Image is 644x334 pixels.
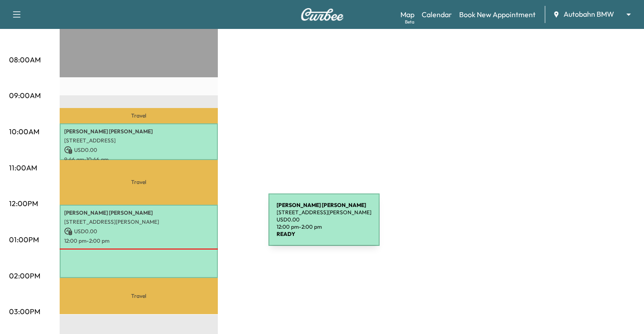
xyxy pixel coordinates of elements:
[64,209,213,216] p: [PERSON_NAME] [PERSON_NAME]
[400,9,414,20] a: MapBeta
[64,218,213,226] p: [STREET_ADDRESS][PERSON_NAME]
[64,128,213,135] p: [PERSON_NAME] [PERSON_NAME]
[64,227,213,235] p: USD 0.00
[60,108,218,123] p: Travel
[64,156,213,163] p: 9:46 am - 10:46 am
[9,198,38,209] p: 12:00PM
[564,9,614,19] span: Autobahn BMW
[9,126,39,137] p: 10:00AM
[459,9,536,20] a: Book New Appointment
[64,237,213,245] p: 12:00 pm - 2:00 pm
[9,270,40,281] p: 02:00PM
[9,306,40,317] p: 03:00PM
[9,90,41,101] p: 09:00AM
[9,162,37,173] p: 11:00AM
[9,234,39,245] p: 01:00PM
[9,54,41,65] p: 08:00AM
[301,8,344,21] img: Curbee Logo
[64,146,213,154] p: USD 0.00
[422,9,452,20] a: Calendar
[60,278,218,315] p: Travel
[64,137,213,144] p: [STREET_ADDRESS]
[405,19,414,25] div: Beta
[60,160,218,205] p: Travel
